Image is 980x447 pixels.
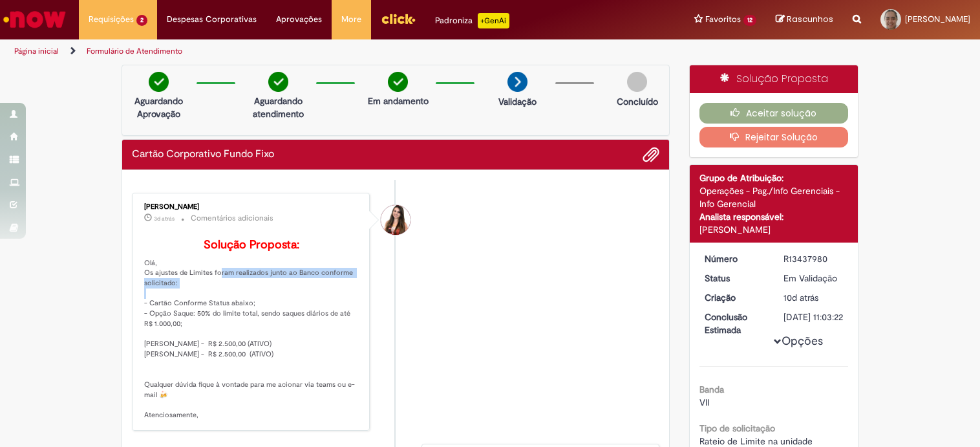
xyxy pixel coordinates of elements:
div: Operações - Pag./Info Gerenciais - Info Gerencial [699,184,849,210]
p: Aguardando atendimento [247,94,310,120]
span: Rascunhos [787,13,833,25]
dt: Criação [695,291,774,304]
span: 10d atrás [783,292,818,303]
span: 12 [743,15,756,26]
p: Em andamento [368,94,429,107]
dt: Número [695,252,774,265]
div: Padroniza [435,13,509,28]
b: Solução Proposta: [204,237,299,252]
span: Requisições [89,13,134,26]
dt: Conclusão Estimada [695,311,774,336]
time: 28/08/2025 09:46:48 [154,215,175,223]
img: check-circle-green.png [149,72,169,92]
img: check-circle-green.png [388,72,408,92]
span: Aprovações [276,13,322,26]
div: Em Validação [783,272,844,285]
button: Rejeitar Solução [699,127,849,147]
p: Olá, Os ajustes de Limites foram realizados junto ao Banco conforme solicitado: - Cartão Conforme... [144,239,359,420]
div: Grupo de Atribuição: [699,171,849,184]
div: [PERSON_NAME] [144,203,359,211]
div: Analista responsável: [699,210,849,223]
span: Rateio de Limite na unidade [699,435,813,447]
small: Comentários adicionais [191,213,273,224]
img: click_logo_yellow_360x200.png [381,9,416,28]
img: check-circle-green.png [268,72,288,92]
img: arrow-next.png [507,72,527,92]
img: ServiceNow [1,6,68,32]
a: Rascunhos [776,14,833,26]
span: VII [699,397,709,408]
div: Thais Dos Santos [381,205,410,235]
button: Aceitar solução [699,103,849,124]
time: 21/08/2025 18:20:53 [783,292,818,303]
p: Validação [498,95,537,108]
a: Página inicial [14,46,59,56]
span: Despesas Corporativas [167,13,257,26]
img: img-circle-grey.png [627,72,647,92]
div: Solução Proposta [690,65,858,93]
p: Concluído [617,95,658,108]
span: 3d atrás [154,215,175,223]
h2: Cartão Corporativo Fundo Fixo Histórico de tíquete [132,149,274,160]
b: Tipo de solicitação [699,422,775,434]
span: More [341,13,361,26]
span: Favoritos [705,13,741,26]
a: Formulário de Atendimento [87,46,182,56]
div: [DATE] 11:03:22 [783,311,844,323]
p: Aguardando Aprovação [127,94,190,120]
p: +GenAi [478,13,509,28]
button: Adicionar anexos [643,146,659,163]
b: Banda [699,384,724,395]
div: [PERSON_NAME] [699,223,849,236]
div: 21/08/2025 18:20:53 [783,291,844,304]
dt: Status [695,272,774,285]
ul: Trilhas de página [10,39,644,63]
span: [PERSON_NAME] [905,14,970,25]
span: 2 [136,15,147,26]
div: R13437980 [783,252,844,265]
